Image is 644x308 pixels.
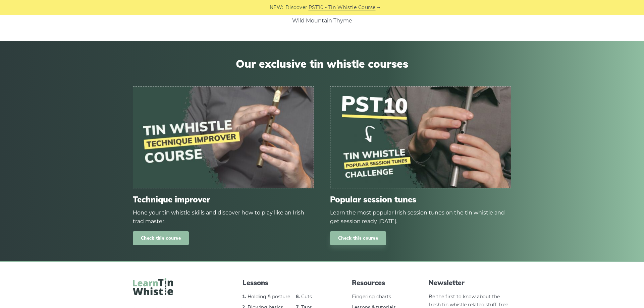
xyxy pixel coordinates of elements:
[133,86,314,188] img: tin-whistle-course
[133,195,314,204] span: Technique improver
[243,278,325,288] span: Lessons
[133,208,314,226] div: Hone your tin whistle skills and discover how to play like an Irish trad master.
[248,294,290,300] a: Holding & posture
[330,195,511,204] span: Popular session tunes
[309,4,376,11] a: PST10 - Tin Whistle Course
[301,294,312,300] a: Cuts
[352,294,391,300] a: Fingering charts
[429,278,511,288] span: Newsletter
[292,17,352,24] a: Wild Mountain Thyme
[133,231,189,245] a: Check this course
[133,57,511,70] span: Our exclusive tin whistle courses
[270,4,283,11] span: NEW:
[133,278,173,295] img: LearnTinWhistle.com
[285,4,308,11] span: Discover
[330,208,511,226] div: Learn the most popular Irish session tunes on the tin whistle and get session ready [DATE].
[352,278,401,288] span: Resources
[330,231,386,245] a: Check this course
